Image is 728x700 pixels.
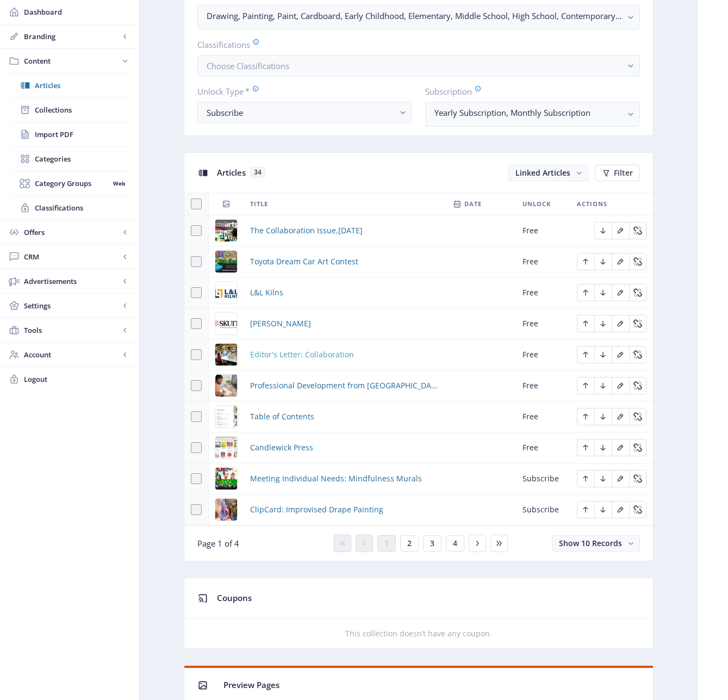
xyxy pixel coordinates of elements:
[516,339,570,370] td: Free
[594,225,612,235] a: Edit page
[516,494,570,525] td: Subscribe
[577,380,594,390] a: Edit page
[184,578,654,649] app-collection-view: Coupons
[516,246,570,277] td: Free
[430,539,434,548] span: 3
[516,308,570,339] td: Free
[629,256,646,266] a: Edit page
[594,287,612,297] a: Edit page
[217,167,246,178] span: Articles
[197,55,640,77] button: Choose Classifications
[207,60,289,71] span: Choose Classifications
[217,592,252,603] span: Coupons
[614,169,633,177] span: Filter
[508,165,588,181] button: Linked Articles
[594,349,612,359] a: Edit page
[577,411,594,421] a: Edit page
[400,535,419,552] button: 2
[11,73,128,97] a: Articles
[577,349,594,359] a: Edit page
[612,256,629,266] a: Edit page
[215,313,237,334] img: da22c795-8cd1-4679-9767-da3989e27e63.png
[11,98,128,122] a: Collections
[612,225,629,235] a: Edit page
[577,504,594,514] a: Edit page
[629,287,646,297] a: Edit page
[612,442,629,452] a: Edit page
[215,499,237,521] img: 66aff2c1-0779-419d-b05a-bf4077b5695d.png
[250,379,440,392] span: Professional Development from [GEOGRAPHIC_DATA]
[35,80,128,91] span: Articles
[197,39,631,51] label: Classifications
[250,410,314,423] a: Table of Contents
[250,472,422,485] a: Meeting Individual Needs: Mindfulness Murals
[407,539,412,548] span: 2
[207,9,622,22] nb-select-label: Drawing, Painting, Paint, Cardboard, Early Childhood, Elementary, Middle School, High School, Con...
[184,152,654,561] app-collection-view: Articles
[577,256,594,266] a: Edit page
[559,538,622,548] span: Show 10 Records
[35,153,128,164] span: Categories
[197,5,640,30] button: Drawing, Painting, Paint, Cardboard, Early Childhood, Elementary, Middle School, High School, Con...
[35,104,128,115] span: Collections
[594,411,612,421] a: Edit page
[629,225,646,235] a: Edit page
[629,318,646,328] a: Edit page
[629,442,646,452] a: Edit page
[516,370,570,401] td: Free
[594,504,612,514] a: Edit page
[24,374,130,385] span: Logout
[11,122,128,146] a: Import PDF
[250,317,311,330] span: [PERSON_NAME]
[384,539,389,548] span: 1
[594,473,612,483] a: Edit page
[24,7,130,17] span: Dashboard
[516,401,570,432] td: Free
[612,473,629,483] a: Edit page
[464,197,482,210] span: Date
[215,375,237,397] img: c1a0d3ac-cd92-4887-a8ad-65a5226d1e33.png
[215,344,237,366] img: 2f947c6d-d29a-4bdd-92c3-eef96689648e.png
[35,202,128,213] span: Classifications
[516,463,570,494] td: Subscribe
[24,31,120,42] span: Branding
[612,504,629,514] a: Edit page
[250,255,358,268] a: Toyota Dream Car Art Contest
[453,539,457,548] span: 4
[612,287,629,297] a: Edit page
[197,538,239,549] span: Page 1 of 4
[215,437,237,459] img: 676aedb9-838e-4576-adb1-be1ae0813fed.png
[595,165,640,181] button: Filter
[250,286,283,299] a: L&L Kilns
[109,178,128,189] nb-badge: Web
[215,220,237,241] img: bc2c448d-7568-411f-86b9-2dabe1b82a37.png
[612,411,629,421] a: Edit page
[184,627,653,640] div: This collection doesn’t have any coupon.
[207,106,394,119] div: Subscribe
[516,215,570,246] td: Free
[215,282,237,303] img: d1313acb-c5d5-4a52-976b-7d2952bd3fa6.png
[515,168,570,178] span: Linked Articles
[11,171,128,195] a: Category GroupsWeb
[24,276,120,287] span: Advertisements
[577,197,607,210] span: Actions
[552,535,640,552] button: Show 10 Records
[434,106,622,119] nb-select-label: Yearly Subscription, Monthly Subscription
[629,380,646,390] a: Edit page
[612,349,629,359] a: Edit page
[35,129,128,140] span: Import PDF
[24,300,120,311] span: Settings
[35,178,109,189] span: Category Groups
[11,147,128,171] a: Categories
[522,197,551,210] span: Unlock
[215,468,237,490] img: 7a3e70f5-cf6a-4ccd-851a-96d3427c870e.png
[577,287,594,297] a: Edit page
[197,85,403,97] label: Unlock Type
[250,224,363,237] a: The Collaboration Issue,[DATE]
[24,55,120,66] span: Content
[250,503,383,516] a: ClipCard: Improvised Drape Painting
